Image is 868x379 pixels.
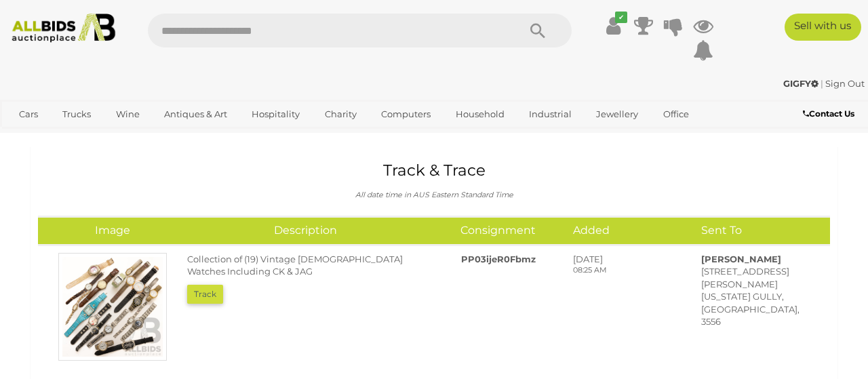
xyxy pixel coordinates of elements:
a: Computers [372,103,439,125]
a: Hospitality [243,103,309,125]
span: Image [95,224,130,237]
a: ✔ [604,14,624,38]
span: | [821,78,823,89]
span: Added [573,224,610,237]
a: Sign Out [825,78,865,89]
a: Cars [10,103,47,125]
button: Track [187,285,223,304]
a: Antiques & Art [155,103,236,125]
img: Collection of (19) Vintage Ladies Watches Including CK & JAG [58,253,167,361]
div: [STREET_ADDRESS][PERSON_NAME] [US_STATE] GULLY, [GEOGRAPHIC_DATA], 3556 [691,253,820,328]
a: [GEOGRAPHIC_DATA] [62,125,176,148]
a: Sell with us [785,14,861,41]
a: Household [447,103,513,125]
a: Wine [107,103,149,125]
h1: Track & Trace [48,162,820,179]
a: Trucks [54,103,100,125]
span: Description [274,224,337,237]
span: Collection of (19) Vintage [DEMOGRAPHIC_DATA] Watches Including CK & JAG [187,254,403,277]
img: Allbids.com.au [6,14,121,43]
a: GIGFY [783,78,821,89]
a: Contact Us [803,106,858,121]
a: Sports [10,125,56,148]
span: [DATE] [573,254,603,264]
a: Industrial [520,103,580,125]
span: Sent To [701,224,742,237]
strong: GIGFY [783,78,818,89]
i: ✔ [615,12,627,23]
b: [PERSON_NAME] [701,254,781,264]
b: PP03ijeR0Fbmz [461,254,536,264]
a: Charity [316,103,366,125]
a: Jewellery [587,103,647,125]
p: 08:25 AM [573,265,682,276]
a: Office [654,103,698,125]
i: All date time in AUS Eastern Standard Time [355,191,513,199]
span: Consignment [460,224,536,237]
button: Search [504,14,572,47]
b: Contact Us [803,108,854,119]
